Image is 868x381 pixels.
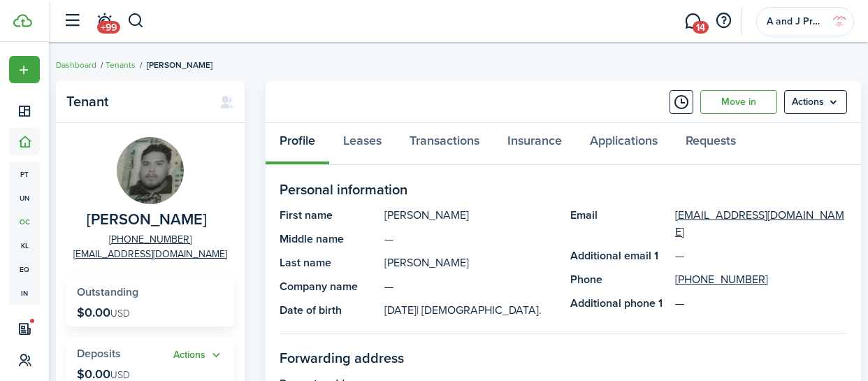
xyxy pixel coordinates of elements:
span: | [DEMOGRAPHIC_DATA]. [417,302,542,318]
a: Dashboard [56,59,96,71]
a: Insurance [493,123,576,165]
panel-main-title: Phone [570,271,668,288]
a: pt [9,162,40,186]
a: Move in [700,90,777,114]
img: Fredy Ambriz Borjas [117,137,184,204]
a: Transactions [396,123,493,165]
span: USD [110,306,130,321]
panel-main-description: [PERSON_NAME] [384,207,556,224]
span: 14 [693,21,709,34]
span: Deposits [77,345,121,361]
panel-main-description: — [384,278,556,295]
img: TenantCloud [13,14,32,27]
a: un [9,186,40,210]
panel-main-title: Additional phone 1 [570,295,668,312]
span: A and J Properties [767,17,823,27]
span: Fredy Ambriz Borjas [87,211,207,229]
a: Applications [576,123,672,165]
button: Open menu [9,56,40,83]
p: $0.00 [77,367,130,381]
panel-main-title: Company name [280,278,377,295]
panel-main-title: Last name [280,254,377,271]
a: Tenants [106,59,136,71]
button: Actions [173,347,224,364]
img: A and J Properties [828,10,851,33]
a: eq [9,257,40,281]
a: Leases [329,123,396,165]
button: Timeline [670,90,693,114]
button: Search [127,9,145,33]
span: [PERSON_NAME] [147,59,212,71]
panel-main-description: — [384,231,556,247]
button: Open menu [784,90,847,114]
button: Open sidebar [59,8,85,34]
a: in [9,281,40,305]
a: [PHONE_NUMBER] [675,271,768,288]
span: +99 [97,21,120,34]
a: [EMAIL_ADDRESS][DOMAIN_NAME] [675,207,847,240]
a: kl [9,233,40,257]
a: Notifications [91,3,117,39]
p: $0.00 [77,305,130,319]
a: Requests [672,123,750,165]
a: oc [9,210,40,233]
a: [PHONE_NUMBER] [109,232,191,247]
button: Open menu [173,347,224,364]
panel-main-title: First name [280,207,377,224]
panel-main-section-title: Forwarding address [280,347,847,368]
button: Open resource center [711,9,735,33]
span: Outstanding [77,284,138,300]
panel-main-title: Additional email 1 [570,247,668,264]
panel-main-section-title: Personal information [280,179,847,200]
panel-main-title: Tenant [66,94,205,110]
panel-main-description: [PERSON_NAME] [384,254,556,271]
a: [EMAIL_ADDRESS][DOMAIN_NAME] [73,247,227,261]
menu-btn: Actions [784,90,847,114]
panel-main-title: Email [570,207,668,240]
panel-main-title: Middle name [280,231,377,247]
a: Messaging [679,3,706,39]
panel-main-description: [DATE] [384,302,556,319]
panel-main-title: Date of birth [280,302,377,319]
